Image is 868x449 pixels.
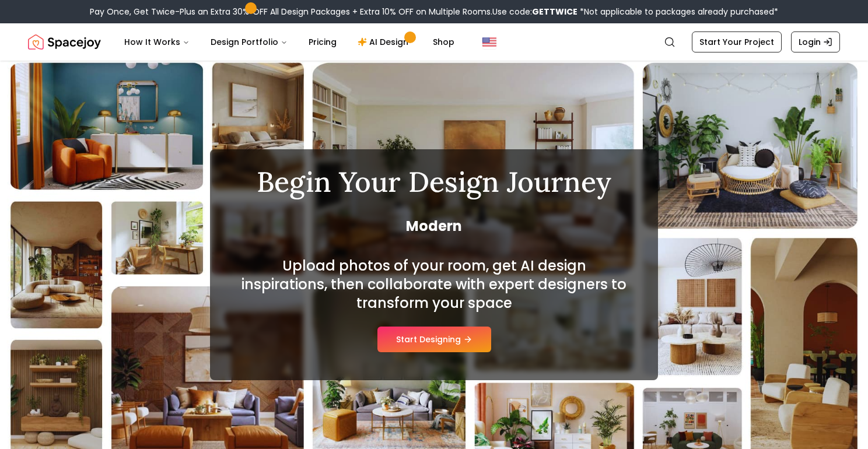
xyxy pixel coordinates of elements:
[115,30,199,54] button: How It Works
[577,6,778,17] span: *Not applicable to packages already purchased*
[377,327,491,352] button: Start Designing
[28,30,101,54] a: Spacejoy
[201,30,297,54] button: Design Portfolio
[492,6,577,17] span: Use code:
[28,30,101,54] img: Spacejoy Logo
[791,31,840,52] a: Login
[532,6,577,17] b: GETTWICE
[299,30,346,54] a: Pricing
[238,257,630,313] h2: Upload photos of your room, get AI design inspirations, then collaborate with expert designers to...
[238,168,630,196] h1: Begin Your Design Journey
[238,217,630,236] span: Modern
[482,35,496,49] img: United States
[115,30,464,54] nav: Main
[28,23,840,61] nav: Global
[348,30,421,54] a: AI Design
[692,31,782,52] a: Start Your Project
[90,6,778,17] div: Pay Once, Get Twice-Plus an Extra 30% OFF All Design Packages + Extra 10% OFF on Multiple Rooms.
[423,30,464,54] a: Shop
